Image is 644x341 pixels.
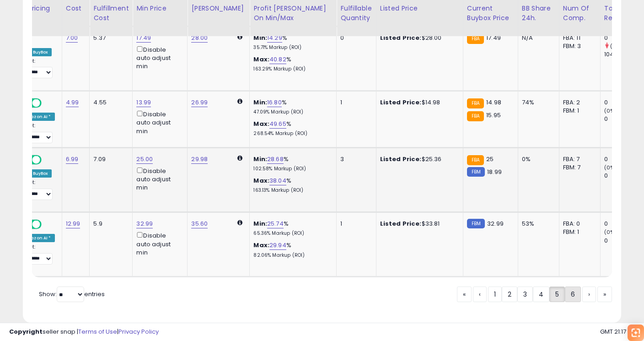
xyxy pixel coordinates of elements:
small: (0%) [604,164,617,171]
small: FBM [467,219,485,228]
div: Num of Comp. [563,4,596,23]
a: 2 [502,287,517,302]
p: 163.13% Markup (ROI) [253,187,329,194]
div: Preset: [19,179,55,200]
strong: Copyright [9,327,43,336]
small: FBA [467,155,484,165]
a: 40.82 [269,55,286,64]
div: Fulfillable Quantity [340,4,372,23]
a: 35.60 [191,219,208,228]
b: Max: [253,55,269,64]
div: $28.00 [380,34,456,42]
div: % [253,155,329,172]
div: Min Price [136,4,183,13]
a: Privacy Policy [118,327,159,336]
div: 0 [340,34,369,42]
div: 53% [522,220,552,228]
span: 17.49 [486,33,501,42]
div: Disable auto adjust min [136,109,180,135]
div: Preset: [19,123,55,143]
div: Fulfillment Cost [93,4,129,23]
div: FBA: 0 [563,220,593,228]
div: Disable auto adjust min [136,44,180,71]
div: Profit [PERSON_NAME] on Min/Max [253,4,333,23]
div: Repricing [19,4,58,13]
div: [PERSON_NAME] [191,4,246,13]
b: Min: [253,219,267,228]
div: % [253,120,329,137]
div: Preset: [19,58,55,79]
div: 1 [340,98,369,107]
div: % [253,34,329,51]
div: 0 [604,115,641,123]
span: OFF [40,221,55,228]
p: 268.54% Markup (ROI) [253,130,329,137]
a: 6.99 [66,155,79,164]
span: Show: entries [39,290,105,298]
div: Current Buybox Price [467,4,514,23]
div: 5.9 [93,220,125,228]
div: FBA: 2 [563,98,593,107]
span: 32.99 [487,219,504,228]
p: 65.36% Markup (ROI) [253,230,329,237]
span: « [463,290,466,299]
div: $14.98 [380,98,456,107]
span: 14.98 [486,98,501,107]
div: Amazon AI * [19,113,55,121]
p: 102.58% Markup (ROI) [253,166,329,172]
small: FBA [467,98,484,108]
div: 7.09 [93,155,125,163]
div: 0 [604,155,641,163]
p: 35.71% Markup (ROI) [253,44,329,51]
b: Max: [253,176,269,185]
div: 0 [604,98,641,107]
div: Cost [66,4,86,13]
a: 6 [565,287,581,302]
span: 15.95 [486,111,501,119]
a: 4 [533,287,549,302]
small: (0%) [604,107,617,114]
div: Total Rev. [604,4,638,23]
div: FBA: 11 [563,34,593,42]
div: FBM: 1 [563,107,593,115]
a: 1 [488,287,502,302]
div: 0 [604,237,641,245]
div: % [253,241,329,258]
a: 25.00 [136,155,153,164]
div: 0% [522,155,552,163]
a: 12.99 [66,219,80,228]
div: 3 [340,155,369,163]
div: Amazon AI * [19,234,55,242]
a: 14.29 [267,33,282,43]
b: Min: [253,98,267,107]
a: 3 [517,287,533,302]
a: 7.00 [66,33,78,43]
a: 26.99 [191,98,208,107]
div: Listed Price [380,4,459,13]
span: OFF [40,156,55,163]
a: 4.99 [66,98,79,107]
div: seller snap | | [9,328,159,336]
p: 163.29% Markup (ROI) [253,66,329,72]
p: 47.09% Markup (ROI) [253,109,329,115]
div: 5.37 [93,34,125,42]
div: 74% [522,98,552,107]
b: Min: [253,33,267,42]
a: 28.68 [267,155,284,164]
div: Disable auto adjust min [136,230,180,257]
div: FBM: 3 [563,42,593,50]
small: FBA [467,111,484,121]
div: FBA: 7 [563,155,593,163]
p: 82.06% Markup (ROI) [253,252,329,259]
a: 38.04 [269,176,286,185]
a: 16.80 [267,98,282,107]
div: % [253,98,329,115]
b: Listed Price: [380,219,422,228]
span: 2025-09-14 21:17 GMT [600,327,635,336]
div: 104.94 [604,50,641,59]
span: » [603,290,606,299]
small: FBM [467,167,485,177]
small: (-100%) [610,43,631,50]
div: FBM: 1 [563,228,593,236]
small: FBA [467,34,484,44]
